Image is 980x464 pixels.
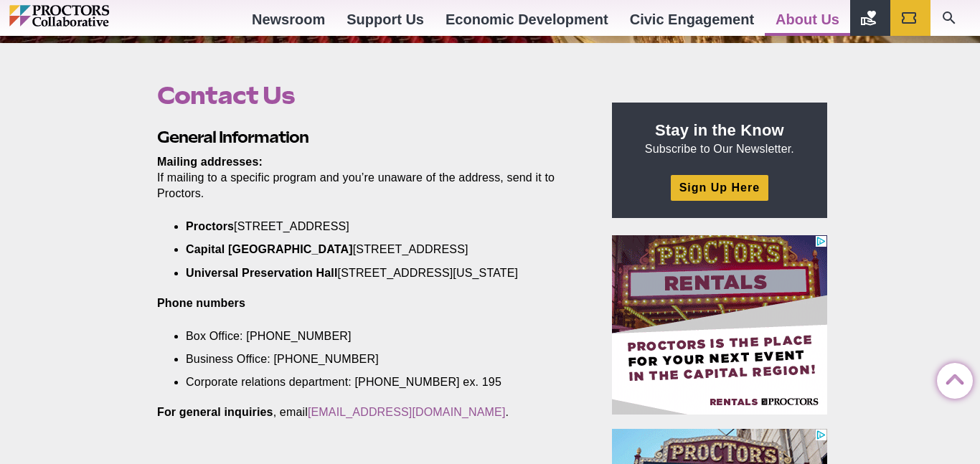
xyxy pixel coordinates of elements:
li: Business Office: [PHONE_NUMBER] [186,351,557,367]
li: [STREET_ADDRESS] [186,242,557,257]
a: Sign Up Here [671,175,768,200]
strong: Capital [GEOGRAPHIC_DATA] [186,243,353,255]
strong: Mailing addresses: [157,156,263,168]
a: [EMAIL_ADDRESS][DOMAIN_NAME] [308,406,506,418]
h2: General Information [157,126,579,148]
b: Phone numbers [157,297,245,309]
li: [STREET_ADDRESS] [186,219,557,235]
strong: Stay in the Know [655,121,784,139]
strong: Universal Preservation Hall [186,267,338,279]
li: Box Office: [PHONE_NUMBER] [186,328,557,344]
li: [STREET_ADDRESS][US_STATE] [186,265,557,281]
p: Subscribe to Our Newsletter. [629,120,810,157]
p: If mailing to a specific program and you’re unaware of the address, send it to Proctors. [157,154,579,202]
img: Proctors logo [9,5,171,27]
iframe: Advertisement [612,235,827,415]
strong: For general inquiries [157,406,273,418]
a: Back to Top [937,364,966,392]
li: Corporate relations department: [PHONE_NUMBER] ex. 195 [186,374,557,390]
h1: Contact Us [157,82,579,109]
p: , email . [157,404,579,420]
strong: Proctors [186,220,234,232]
